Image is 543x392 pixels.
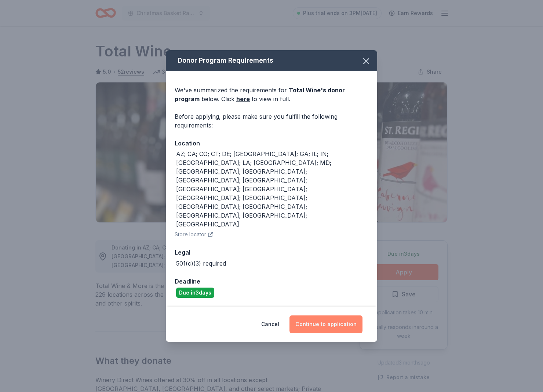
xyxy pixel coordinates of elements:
[175,86,368,103] div: We've summarized the requirements for below. Click to view in full.
[176,259,226,268] div: 501(c)(3) required
[176,288,214,298] div: Due in 3 days
[175,277,368,286] div: Deadline
[236,95,250,103] a: here
[166,50,377,71] div: Donor Program Requirements
[175,112,368,130] div: Before applying, please make sure you fulfill the following requirements:
[175,248,368,257] div: Legal
[261,315,279,333] button: Cancel
[175,230,214,239] button: Store locator
[289,315,362,333] button: Continue to application
[176,149,368,229] div: AZ; CA; CO; CT; DE; [GEOGRAPHIC_DATA]; GA; IL; IN; [GEOGRAPHIC_DATA]; LA; [GEOGRAPHIC_DATA]; MD; ...
[175,138,368,148] div: Location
